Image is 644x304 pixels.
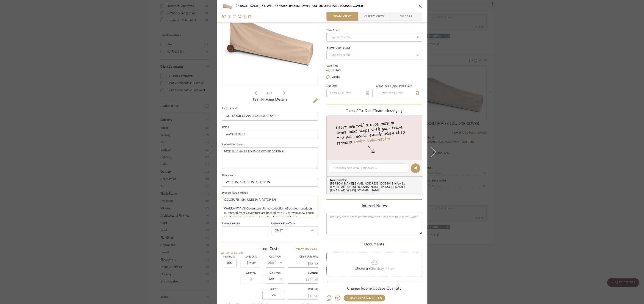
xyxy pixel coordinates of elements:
[288,276,318,283] div: $172.25
[330,182,420,192] div: [PERSON_NAME][EMAIL_ADDRESS][DOMAIN_NAME] , [EMAIL_ADDRESS][DOMAIN_NAME] , [PERSON_NAME][EMAIL_AD...
[376,89,422,97] input: Enter Install Date
[326,51,422,59] input: Type to Search…
[222,97,318,102] div: Team-Facing Details
[326,204,422,209] div: Internal Notes
[222,223,240,225] label: Reference Price
[240,256,262,258] label: Unit Cost
[353,135,390,146] a: Invite Collaborator
[326,89,373,97] input: Enter Due Date
[326,33,422,42] input: Type to Search…
[222,192,248,194] label: Product Specifications
[222,112,318,121] input: Enter Item Name
[346,109,374,113] span: Tasks / To-Dos /
[331,68,342,72] label: In Stock
[288,256,318,258] label: Client Unit Price
[326,85,337,87] label: Due Date
[222,4,318,75] img: fc5a6711-40fc-49ae-b51b-bcc2941bac40_436x436.jpg
[288,292,318,299] div: $15.50
[326,286,422,291] div: Change Room/Update Quantity
[222,107,238,110] label: Item Name
[395,12,417,21] span: Orders
[236,5,275,8] span: [PERSON_NAME] | CLOVIS
[330,178,420,182] span: Recipients:
[326,47,350,49] div: Internal Client Status
[267,92,269,95] span: 1
[376,85,412,87] label: Client-Facing Target Install Date
[222,126,229,128] label: Brand
[364,12,384,21] span: Client View
[275,5,312,8] span: Outdoor Furniture Covers
[240,272,262,274] label: Quantity
[355,267,373,271] span: Choose a file
[266,256,284,258] label: Cost Type
[326,118,423,147] div: Leave yourself a note here or share next steps with your team. You will receive emails when they ...
[222,256,237,258] label: Markup %
[222,174,235,176] label: Dimensions
[271,223,295,225] label: Reference Price Type
[326,64,349,68] label: Lead Time
[334,12,351,21] span: Team View
[373,267,395,271] span: or drag it here.
[248,15,251,18] img: Remove from project
[222,4,318,75] div: 0
[222,130,318,138] input: Enter Brand
[222,246,318,251] div: Item Costs
[326,68,349,80] mat-radio-group: Select item type
[418,4,422,8] button: close
[347,296,375,299] div: Outdoor Furniture Covers
[376,296,379,299] div: (2)
[326,109,422,113] div: team Messaging
[222,178,318,187] input: Enter the dimensions of this item
[326,29,340,31] div: Team Status
[222,2,232,10] img: fc5a6711-40fc-49ae-b51b-bcc2941bac40_48x40.jpg
[222,144,244,146] label: Internal Description
[326,242,422,247] div: Documents
[331,75,340,79] label: Weeks
[312,5,363,8] span: OUTDOOR CHAISE LOUNGE COVER
[296,246,318,251] a: View Budget
[266,272,284,274] label: Unit Type
[262,288,284,290] label: Tax %
[269,92,271,95] span: /
[271,92,273,95] span: 3
[288,288,318,290] label: Total Tax
[288,272,318,274] label: Subtotal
